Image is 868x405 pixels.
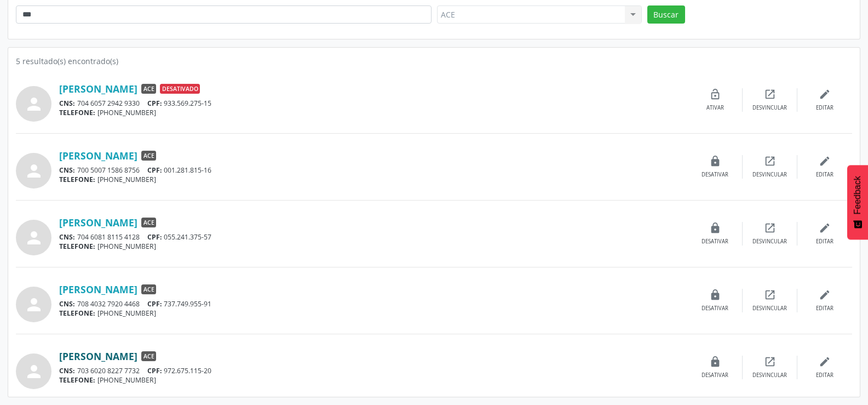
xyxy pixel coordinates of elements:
[141,284,156,294] span: ACE
[141,218,156,227] span: ACE
[59,309,688,318] div: [PHONE_NUMBER]
[706,104,724,112] div: Ativar
[24,94,44,114] i: person
[709,356,721,368] i: lock
[816,372,833,379] div: Editar
[147,99,162,108] span: CPF:
[59,166,75,175] span: CNS:
[647,5,685,24] button: Buscar
[752,238,787,246] div: Desvincular
[819,289,831,301] i: edit
[24,228,44,248] i: person
[160,84,200,94] span: Desativado
[59,216,137,229] a: [PERSON_NAME]
[59,242,95,251] span: TELEFONE:
[816,305,833,312] div: Editar
[59,99,688,108] div: 704 6057 2942 9330 933.569.275-15
[141,151,156,161] span: ACE
[147,232,162,242] span: CPF:
[819,88,831,100] i: edit
[59,366,75,375] span: CNS:
[702,238,728,246] div: Desativar
[59,99,75,108] span: CNS:
[752,171,787,179] div: Desvincular
[752,372,787,379] div: Desvincular
[59,366,688,375] div: 703 6020 8227 7732 972.675.115-20
[141,351,156,361] span: ACE
[764,155,776,167] i: open_in_new
[59,232,688,242] div: 704 6081 8115 4128 055.241.375-57
[59,175,688,184] div: [PHONE_NUMBER]
[816,104,833,112] div: Editar
[709,88,721,100] i: lock_open
[59,150,137,162] a: [PERSON_NAME]
[59,299,75,309] span: CNS:
[819,356,831,368] i: edit
[59,108,688,117] div: [PHONE_NUMBER]
[764,88,776,100] i: open_in_new
[16,55,852,67] div: 5 resultado(s) encontrado(s)
[819,222,831,234] i: edit
[709,222,721,234] i: lock
[59,242,688,251] div: [PHONE_NUMBER]
[816,171,833,179] div: Editar
[59,350,137,362] a: [PERSON_NAME]
[59,375,95,385] span: TELEFONE:
[59,83,137,95] a: [PERSON_NAME]
[702,372,728,379] div: Desativar
[147,366,162,375] span: CPF:
[764,222,776,234] i: open_in_new
[147,299,162,309] span: CPF:
[147,166,162,175] span: CPF:
[702,305,728,312] div: Desativar
[819,155,831,167] i: edit
[853,176,863,214] span: Feedback
[752,305,787,312] div: Desvincular
[24,295,44,315] i: person
[752,104,787,112] div: Desvincular
[59,166,688,175] div: 700 5007 1586 8756 001.281.815-16
[59,309,95,318] span: TELEFONE:
[59,299,688,309] div: 708 4032 7920 4468 737.749.955-91
[59,283,137,295] a: [PERSON_NAME]
[702,171,728,179] div: Desativar
[847,165,868,239] button: Feedback - Mostrar pesquisa
[59,375,688,385] div: [PHONE_NUMBER]
[764,289,776,301] i: open_in_new
[24,161,44,181] i: person
[59,175,95,184] span: TELEFONE:
[709,289,721,301] i: lock
[764,356,776,368] i: open_in_new
[59,108,95,117] span: TELEFONE:
[141,84,156,94] span: ACE
[59,232,75,242] span: CNS:
[816,238,833,246] div: Editar
[709,155,721,167] i: lock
